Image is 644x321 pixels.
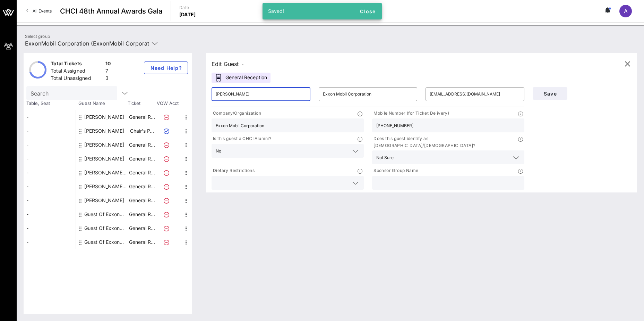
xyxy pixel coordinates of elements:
div: Samuel Ortiz Exxon Mobil Corporation [84,180,128,194]
div: 3 [105,75,111,83]
span: - [242,62,244,67]
div: Guest Of ExxonMobil Corporation [84,207,128,221]
p: Chair's P… [128,124,156,138]
div: - [24,180,76,194]
p: [DATE] [179,11,196,18]
span: CHCI 48th Annual Awards Gala [60,6,162,16]
span: VOW Acct [155,100,180,107]
span: All Events [33,8,52,14]
p: General R… [128,221,156,235]
div: - [24,138,76,152]
p: General R… [128,194,156,207]
p: General R… [128,152,156,166]
p: Does this guest identify as [DEMOGRAPHIC_DATA]/[DEMOGRAPHIC_DATA]? [372,135,518,149]
span: Close [360,8,376,14]
div: Diana Yetman [84,152,124,166]
div: Not Sure [372,150,524,164]
span: Guest Name [76,100,128,107]
span: Save [538,91,562,97]
p: General R… [128,166,156,180]
p: Is this guest a CHCI Alumni? [212,135,271,142]
div: Edit Guest [212,59,244,69]
input: Last Name* [323,89,413,100]
div: - [24,152,76,166]
div: - [24,166,76,180]
div: - [24,194,76,207]
div: Gaby Boles Exxon Mobil Corporation [84,166,128,180]
div: General Reception [212,73,271,83]
div: Alejandro Colantuono [84,110,124,124]
div: David Sistiva [84,138,124,152]
div: - [24,221,76,235]
p: General R… [128,207,156,221]
label: Select group [25,34,50,39]
p: Mobile Number (for Ticket Delivery) [372,110,449,117]
span: Ticket [128,100,155,107]
p: Date [179,4,196,11]
div: - [24,207,76,221]
p: Company/Organization [212,110,261,117]
p: General R… [128,138,156,152]
div: Guest Of ExxonMobil Corporation [84,235,128,249]
div: Terry Boles [84,194,124,207]
button: Close [357,5,379,17]
div: 10 [105,60,111,69]
div: Not Sure [376,155,394,160]
span: Need Help? [150,65,182,71]
div: Total Unassigned [51,75,103,83]
p: Dietary Restrictions [212,167,255,174]
button: Need Help? [144,61,188,74]
div: No [216,149,221,154]
div: No [212,144,364,158]
div: A [619,5,632,17]
p: General R… [128,235,156,249]
p: General R… [128,180,156,194]
div: Total Assigned [51,67,103,76]
p: General R… [128,110,156,124]
span: Saved! [268,8,285,14]
span: Table, Seat [24,100,76,107]
div: - [24,110,76,124]
input: Email* [430,89,520,100]
button: Save [533,87,567,100]
span: A [624,8,628,15]
div: Total Tickets [51,60,103,69]
div: Guest Of ExxonMobil Corporation [84,221,128,235]
div: - [24,124,76,138]
a: All Events [22,6,56,17]
div: 7 [105,67,111,76]
div: Alex Calabro [84,124,124,138]
p: Sponsor Group Name [372,167,418,174]
div: - [24,235,76,249]
input: First Name* [216,89,306,100]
